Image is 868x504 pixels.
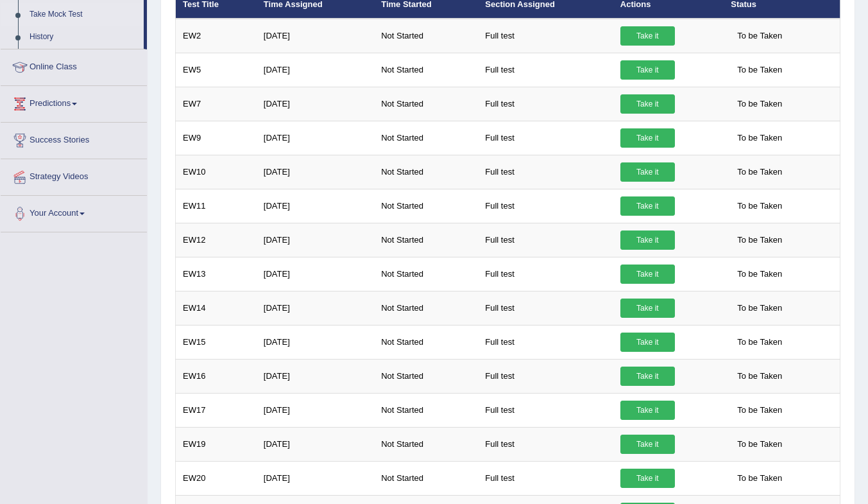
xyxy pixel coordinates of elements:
td: Full test [478,461,613,495]
a: Take it [620,367,675,386]
td: Not Started [374,87,478,121]
td: EW13 [176,257,257,291]
span: To be Taken [731,60,788,80]
td: Full test [478,393,613,427]
td: Full test [478,155,613,189]
span: To be Taken [731,162,788,182]
td: [DATE] [257,87,374,121]
a: Take it [620,60,675,80]
a: Take it [620,469,675,488]
td: [DATE] [257,325,374,359]
a: Your Account [1,196,147,228]
td: EW17 [176,393,257,427]
span: To be Taken [731,196,788,216]
td: EW11 [176,189,257,223]
td: EW9 [176,121,257,155]
a: Take it [620,162,675,182]
td: Full test [478,325,613,359]
td: EW20 [176,461,257,495]
td: [DATE] [257,359,374,393]
td: Full test [478,427,613,461]
span: To be Taken [731,128,788,148]
a: Take it [620,401,675,420]
td: EW12 [176,223,257,257]
a: Take it [620,299,675,318]
td: EW15 [176,325,257,359]
td: Not Started [374,325,478,359]
td: EW10 [176,155,257,189]
td: EW16 [176,359,257,393]
td: [DATE] [257,121,374,155]
td: [DATE] [257,189,374,223]
td: Not Started [374,427,478,461]
td: Full test [478,189,613,223]
td: [DATE] [257,291,374,325]
a: Take it [620,333,675,352]
td: Not Started [374,393,478,427]
td: Full test [478,19,613,53]
a: Success Stories [1,123,147,155]
td: [DATE] [257,427,374,461]
td: [DATE] [257,19,374,53]
td: EW14 [176,291,257,325]
td: EW7 [176,87,257,121]
span: To be Taken [731,367,788,386]
span: To be Taken [731,94,788,114]
td: [DATE] [257,393,374,427]
span: To be Taken [731,401,788,420]
td: Full test [478,53,613,87]
td: [DATE] [257,223,374,257]
a: Take it [620,435,675,454]
td: [DATE] [257,53,374,87]
td: Not Started [374,223,478,257]
td: [DATE] [257,257,374,291]
td: EW19 [176,427,257,461]
a: Take it [620,265,675,284]
a: Online Class [1,49,147,82]
td: Not Started [374,461,478,495]
td: [DATE] [257,461,374,495]
td: Full test [478,87,613,121]
a: Strategy Videos [1,159,147,191]
a: Take it [620,230,675,250]
td: Not Started [374,359,478,393]
a: History [24,26,144,49]
td: Full test [478,121,613,155]
span: To be Taken [731,333,788,352]
td: Full test [478,257,613,291]
td: Full test [478,223,613,257]
td: Not Started [374,257,478,291]
td: Not Started [374,189,478,223]
td: EW2 [176,19,257,53]
span: To be Taken [731,435,788,454]
a: Take Mock Test [24,3,144,26]
a: Take it [620,26,675,46]
td: Not Started [374,291,478,325]
span: To be Taken [731,26,788,46]
a: Take it [620,128,675,148]
span: To be Taken [731,469,788,488]
td: Not Started [374,121,478,155]
span: To be Taken [731,230,788,250]
td: Full test [478,359,613,393]
a: Predictions [1,86,147,118]
td: EW5 [176,53,257,87]
a: Take it [620,196,675,216]
span: To be Taken [731,299,788,318]
td: Not Started [374,19,478,53]
td: Not Started [374,155,478,189]
td: Full test [478,291,613,325]
span: To be Taken [731,265,788,284]
td: [DATE] [257,155,374,189]
a: Take it [620,94,675,114]
td: Not Started [374,53,478,87]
